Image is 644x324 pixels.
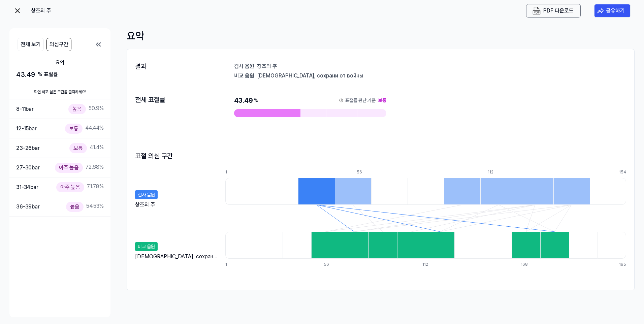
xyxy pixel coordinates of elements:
div: 36-39 bar [16,202,40,211]
div: 전체 표절률 [135,96,202,104]
div: 보통 [69,143,87,153]
div: 1 [225,169,262,175]
img: information [339,98,344,103]
div: 31-34 bar [16,183,38,192]
div: [DEMOGRAPHIC_DATA], сохрани от войны [135,253,219,261]
div: 195 [619,261,626,267]
div: 검사 음원 [234,63,254,69]
div: 높음 [66,202,84,212]
div: 41.4 % [69,143,104,153]
div: 168 [521,261,549,267]
div: 요약 [16,59,104,67]
div: 창조의 주 [31,7,98,15]
div: 23-26 bar [16,144,40,153]
div: 43.49 [16,69,104,79]
div: 창조의 주 [135,201,155,207]
div: 154 [619,169,626,175]
div: 12-15 bar [16,124,37,133]
div: 공유하기 [606,6,625,15]
div: 72.68 % [55,163,104,172]
div: 44.44 % [65,124,104,133]
div: 112 [422,261,451,267]
div: 54.53 % [66,202,104,212]
button: 공유하기 [594,4,631,18]
div: 50.9 % [68,104,104,114]
button: PDF 다운로드 [531,7,575,15]
div: 보통 [65,124,83,133]
div: 아주 높음 [56,182,84,192]
div: 보통 [378,96,386,105]
img: exit [13,7,22,15]
div: [DEMOGRAPHIC_DATA], сохрани от войны [257,72,626,79]
div: PDF 다운로드 [543,6,574,15]
img: share [597,7,604,14]
button: 전체 보기 [18,38,44,51]
div: 비교 음원 [135,242,158,251]
button: 의심구간 [46,38,71,51]
div: 요약 [127,28,635,43]
div: 표절률 판단 기준 [345,96,376,105]
div: % 표절률 [38,70,58,78]
img: PDF Download [533,7,541,15]
div: 확인 하고 싶은 구간을 클릭하세요! [9,85,110,99]
div: 아주 높음 [55,163,83,172]
div: % [254,96,258,105]
h2: 표절 의심 구간 [135,151,173,161]
div: 비교 음원 [234,72,254,79]
div: 27-30 bar [16,163,40,172]
div: 1 [225,261,254,267]
div: 높음 [68,104,86,114]
div: 8-11 bar [16,105,34,114]
div: 창조의 주 [257,63,626,69]
div: 112 [488,169,524,175]
div: 43.49 [234,96,386,105]
div: 71.78 % [56,182,104,192]
div: 56 [357,169,393,175]
button: 표절률 판단 기준보통 [339,96,386,105]
div: 56 [324,261,352,267]
div: 검사 음원 [135,190,158,199]
button: 요약43.49 % 표절률 [9,54,110,85]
